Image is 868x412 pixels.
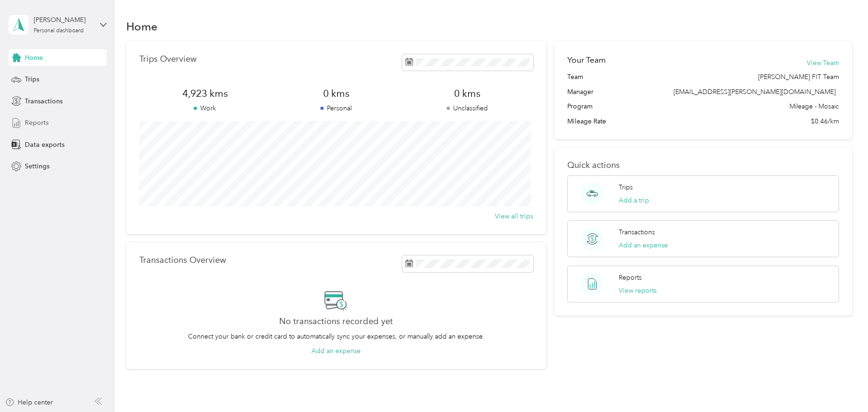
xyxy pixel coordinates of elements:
[34,28,84,34] div: Personal dashboard
[567,116,606,126] span: Mileage Rate
[495,211,533,221] button: View all trips
[25,53,43,63] span: Home
[139,103,271,113] p: Work
[139,87,271,100] span: 4,923 kms
[402,103,533,113] p: Unclassified
[807,58,839,68] button: View Team
[279,317,393,326] h2: No transactions recorded yet
[25,96,63,106] span: Transactions
[25,140,65,150] span: Data exports
[25,74,39,84] span: Trips
[34,15,92,25] div: [PERSON_NAME]
[271,103,402,113] p: Personal
[567,54,606,66] h2: Your Team
[271,87,402,100] span: 0 kms
[188,332,485,341] p: Connect your bank or credit card to automatically sync your expenses, or manually add an expense.
[619,195,649,205] button: Add a trip
[567,160,839,170] p: Quick actions
[402,87,533,100] span: 0 kms
[139,54,196,64] p: Trips Overview
[619,227,655,237] p: Transactions
[126,22,158,31] h1: Home
[5,398,53,407] button: Help center
[311,346,361,356] button: Add an expense
[567,101,593,111] span: Program
[811,116,839,126] span: $0.46/km
[758,72,839,82] span: [PERSON_NAME] FIT Team
[619,286,657,296] button: View reports
[673,88,836,96] span: [EMAIL_ADDRESS][PERSON_NAME][DOMAIN_NAME]
[619,240,668,250] button: Add an expense
[619,273,642,282] p: Reports
[567,72,583,82] span: Team
[619,182,633,192] p: Trips
[25,161,50,171] span: Settings
[789,101,839,111] span: Mileage - Mosaic
[139,255,226,265] p: Transactions Overview
[567,87,593,97] span: Manager
[816,360,868,412] iframe: Everlance-gr Chat Button Frame
[25,118,49,128] span: Reports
